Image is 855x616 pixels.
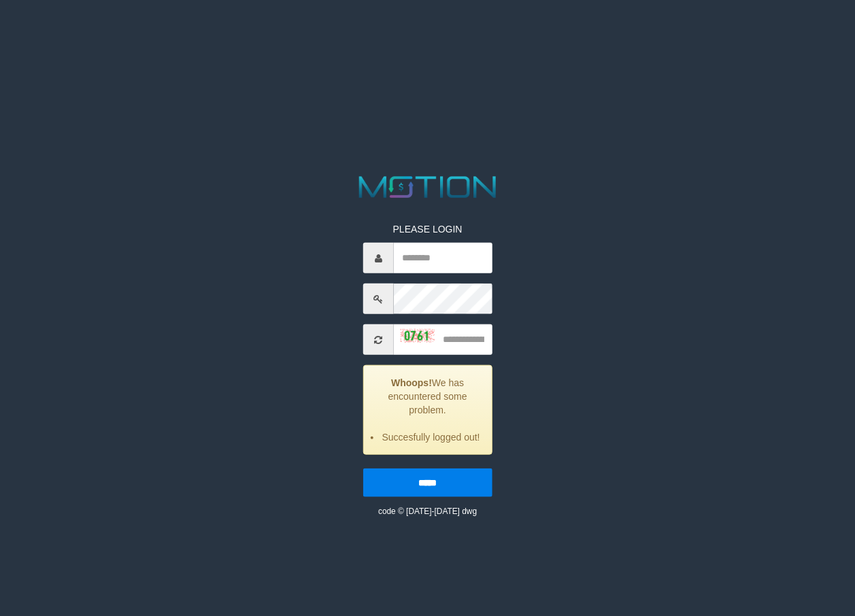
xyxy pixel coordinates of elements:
[378,507,477,516] small: code © [DATE]-[DATE] dwg
[363,365,492,455] div: We has encountered some problem.
[391,377,432,388] strong: Whoops!
[353,173,503,202] img: MOTION_logo.png
[401,328,435,342] img: captcha
[363,222,492,236] p: PLEASE LOGIN
[381,430,482,444] li: Succesfully logged out!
